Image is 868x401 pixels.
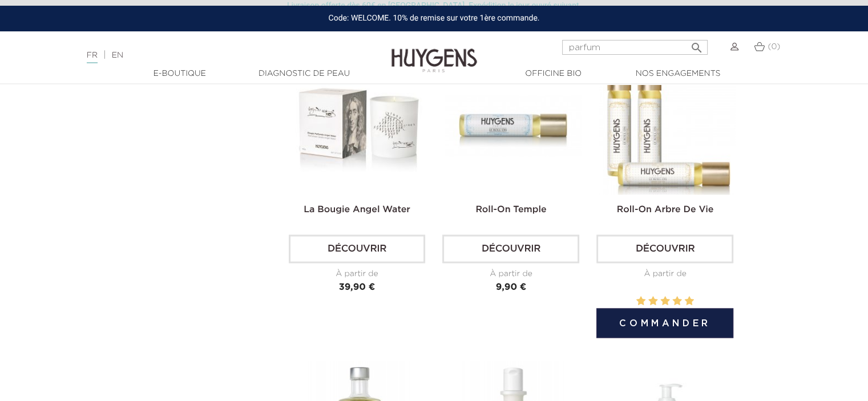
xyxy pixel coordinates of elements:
[596,234,733,263] a: Découvrir
[81,48,353,62] div: |
[247,68,361,80] a: Diagnostic de peau
[617,205,714,214] a: Roll-On Arbre De Vie
[123,68,237,80] a: E-Boutique
[686,37,706,52] button: 
[562,40,708,55] input: Rechercher
[391,30,477,74] img: Huygens
[596,308,733,338] button: Commander
[445,58,582,195] img: ROLL-ON TEMPLE 5ml
[660,294,669,308] label: 3
[112,51,123,59] a: EN
[496,68,611,80] a: Officine Bio
[339,282,375,291] span: 39,90 €
[496,282,527,291] span: 9,90 €
[442,268,579,280] div: À partir de
[636,294,645,308] label: 1
[289,268,426,280] div: À partir de
[621,68,735,80] a: Nos engagements
[475,205,546,214] a: Roll-On Temple
[768,43,780,51] span: (0)
[685,294,694,308] label: 5
[596,268,733,280] div: À partir de
[672,294,681,308] label: 4
[304,205,410,214] a: La Bougie Angel Water
[289,234,426,263] a: Découvrir
[291,58,428,195] img: La Bougie Angel Water
[648,294,657,308] label: 2
[442,234,579,263] a: Découvrir
[87,51,98,63] a: FR
[689,38,703,51] i: 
